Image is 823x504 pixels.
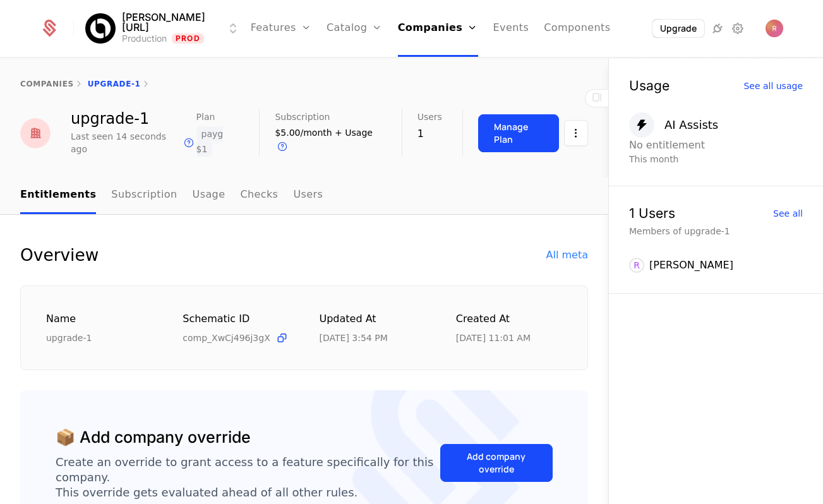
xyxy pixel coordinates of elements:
[629,225,803,237] div: Members of upgrade-1
[456,450,537,476] div: Add company override
[629,207,675,220] div: 1 Users
[89,12,241,45] button: Select environment
[275,126,381,155] div: $5.00/month
[56,426,251,450] div: 📦 Add company override
[629,153,803,165] div: This month
[730,21,745,36] a: Settings
[418,126,442,141] div: 1
[293,177,323,214] a: Users
[193,177,225,214] a: Usage
[629,79,670,92] div: Usage
[275,112,330,121] span: Subscription
[20,177,96,214] a: Entitlements
[440,444,553,482] button: Add company override
[456,311,562,327] div: Created at
[494,121,543,146] div: Manage Plan
[664,116,718,134] div: AI Assists
[20,80,74,88] a: companies
[240,177,278,214] a: Checks
[766,20,783,37] img: Ryan
[320,311,426,327] div: Updated at
[183,332,270,344] span: comp_XwCj496j3gX
[20,118,51,148] img: red.png
[122,32,167,45] div: Production
[196,112,215,121] span: Plan
[418,112,442,121] span: Users
[478,114,559,152] button: Manage Plan
[183,311,289,327] div: Schematic ID
[71,130,179,155] div: Last seen 14 seconds ago
[85,13,116,44] img: Billy.ai
[629,139,705,151] span: No entitlement
[46,332,152,344] div: upgrade-1
[649,258,733,273] div: [PERSON_NAME]
[335,128,373,138] span: + Usage
[111,177,177,214] a: Subscription
[122,12,213,32] span: [PERSON_NAME][URL]
[20,177,323,214] ul: Choose Sub Page
[546,248,588,263] div: All meta
[20,245,99,265] div: Overview
[629,258,644,273] div: R
[456,332,531,344] div: 9/26/25, 11:01 AM
[56,455,440,500] div: Create an override to grant access to a feature specifically for this company. This override gets...
[196,126,224,157] span: payg $1
[46,311,152,327] div: Name
[743,81,803,90] div: See all usage
[710,21,725,36] a: Integrations
[564,114,588,152] button: Select action
[20,177,588,214] nav: Main
[629,112,718,138] button: AI Assists
[652,20,704,37] button: Upgrade
[773,209,803,218] div: See all
[71,111,196,126] div: upgrade-1
[766,20,783,37] button: Open user button
[172,33,204,44] span: Prod
[320,332,388,344] div: 9/27/25, 3:54 PM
